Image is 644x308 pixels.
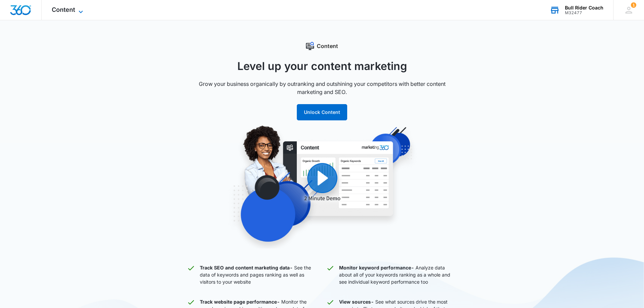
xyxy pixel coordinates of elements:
a: Unlock Content [297,109,347,115]
strong: View sources - [339,299,374,305]
button: Unlock Content [297,104,347,120]
strong: Monitor keyword performance - [339,265,414,270]
p: Grow your business organically by outranking and outshining your competitors with better content ... [187,80,457,96]
strong: Track website page performance - [200,299,280,305]
img: Content [194,125,451,248]
p: Analyze data about all of your keywords ranking as a whole and see individual keyword performance... [339,264,457,285]
p: See the data of keywords and pages ranking as well as visitors to your website [200,264,318,285]
div: Content [187,42,457,50]
div: account id [565,10,603,15]
h1: Level up your content marketing [187,58,457,74]
span: 1 [631,2,636,8]
span: Content [52,6,75,13]
div: notifications count [631,2,636,8]
div: account name [565,5,603,10]
strong: Track SEO and content marketing data - [200,265,293,270]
